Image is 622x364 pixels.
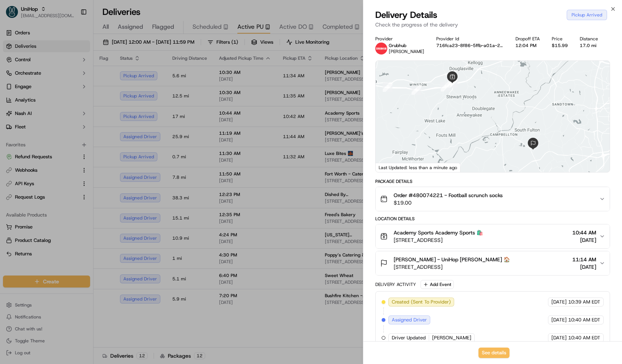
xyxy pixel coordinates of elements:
span: [DATE] [551,335,567,341]
span: 10:40 AM EDT [568,335,600,341]
span: [STREET_ADDRESS] [394,263,510,271]
span: Order #480074221 - Football scrunch socks [394,192,503,199]
p: Check the progress of the delivery [375,21,610,28]
span: 10:39 AM EDT [568,299,600,305]
div: 6 [409,82,424,98]
div: Price [552,36,568,42]
span: $19.00 [394,199,503,206]
span: [PERSON_NAME] - UniHop [PERSON_NAME] 🏠 [394,256,510,263]
button: Add Event [421,280,454,289]
div: Last Updated: less than a minute ago [376,163,461,172]
button: [PERSON_NAME] - UniHop [PERSON_NAME] 🏠[STREET_ADDRESS]11:14 AM[DATE] [376,251,610,275]
div: 5 [438,79,453,94]
span: [DATE] [572,263,596,271]
div: 17.0 mi [580,43,598,49]
div: Dropoff ETA [515,36,540,42]
div: Delivery Activity [375,281,416,287]
div: Location Details [375,216,610,222]
button: Order #480074221 - Football scrunch socks$19.00 [376,187,610,211]
span: [PERSON_NAME] [432,335,471,341]
span: [DATE] [551,317,567,323]
span: [STREET_ADDRESS] [394,236,483,244]
div: 7 [380,79,395,95]
button: 716fca23-8f86-5ffb-a01a-20186fa020c9 [436,43,504,49]
span: 10:40 AM EDT [568,317,600,323]
p: Grubhub [389,43,424,49]
div: Provider Id [436,36,504,42]
button: Academy Sports Academy Sports 🛍️[STREET_ADDRESS]10:44 AM[DATE] [376,224,610,248]
button: See details [478,348,509,358]
span: Assigned Driver [392,317,427,323]
span: Delivery Details [375,9,437,21]
img: 5e692f75ce7d37001a5d71f1 [375,43,387,55]
span: [DATE] [572,236,596,244]
span: Created (Sent To Provider) [392,299,451,305]
div: Distance [580,36,598,42]
span: [DATE] [551,299,567,305]
span: 10:44 AM [572,229,596,236]
div: 12:04 PM [515,43,540,49]
div: Package Details [375,178,610,184]
div: $15.99 [552,43,568,49]
span: 11:14 AM [572,256,596,263]
span: Driver Updated [392,335,426,341]
div: Provider [375,36,424,42]
span: Academy Sports Academy Sports 🛍️ [394,229,483,236]
span: [PERSON_NAME] [389,49,424,55]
